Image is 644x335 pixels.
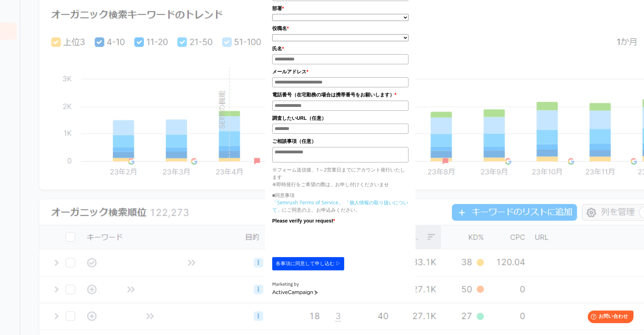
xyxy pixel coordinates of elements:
[272,257,344,270] button: 各事項に同意して申し込む ▷
[272,5,408,12] label: 部署
[272,199,408,213] a: 「個人情報の取り扱いについて」
[272,45,408,52] label: 氏名
[582,308,636,327] iframe: Help widget launcher
[272,114,408,122] label: 調査したいURL（任意）
[272,199,408,213] p: にご同意の上、お申込みください。
[272,217,408,225] label: Please verify your request
[272,24,408,32] label: 役職名
[272,137,408,145] label: ご相談事項（任意）
[272,91,408,99] label: 電話番号（在宅勤務の場合は携帯番号をお願いします）
[272,68,408,75] label: メールアドレス
[272,199,343,206] a: 「Semrush Terms of Service」
[272,226,378,254] iframe: reCAPTCHA
[272,191,408,199] p: ■同意事項
[272,166,408,188] p: ※フォーム送信後、1～2営業日までにアカウント発行いたします ※即時発行をご希望の際は、お申し付けくださいませ
[272,281,408,288] div: Marketing by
